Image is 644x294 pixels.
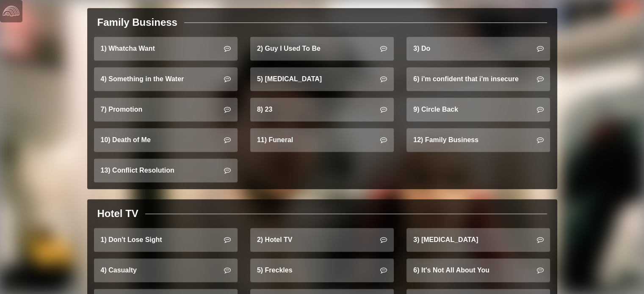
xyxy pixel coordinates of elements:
a: 3) [MEDICAL_DATA] [406,228,550,252]
a: 4) Casualty [94,258,238,282]
a: 13) Conflict Resolution [94,159,238,182]
a: 4) Something in the Water [94,67,238,91]
a: 2) Hotel TV [250,228,394,252]
a: 10) Death of Me [94,128,238,152]
a: 6) i'm confident that i'm insecure [406,67,550,91]
a: 9) Circle Back [406,98,550,121]
a: 7) Promotion [94,98,238,121]
div: Hotel TV [97,206,138,221]
div: Family Business [97,15,177,30]
a: 5) Freckles [250,258,394,282]
a: 6) It's Not All About You [406,258,550,282]
a: 8) 23 [250,98,394,121]
a: 3) Do [406,37,550,60]
a: 11) Funeral [250,128,394,152]
a: 5) [MEDICAL_DATA] [250,67,394,91]
a: 1) Whatcha Want [94,37,238,60]
a: 12) Family Business [406,128,550,152]
a: 2) Guy I Used To Be [250,37,394,60]
img: logo-white-4c48a5e4bebecaebe01ca5a9d34031cfd3d4ef9ae749242e8c4bf12ef99f53e8.png [3,3,19,19]
a: 1) Don't Lose Sight [94,228,238,252]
